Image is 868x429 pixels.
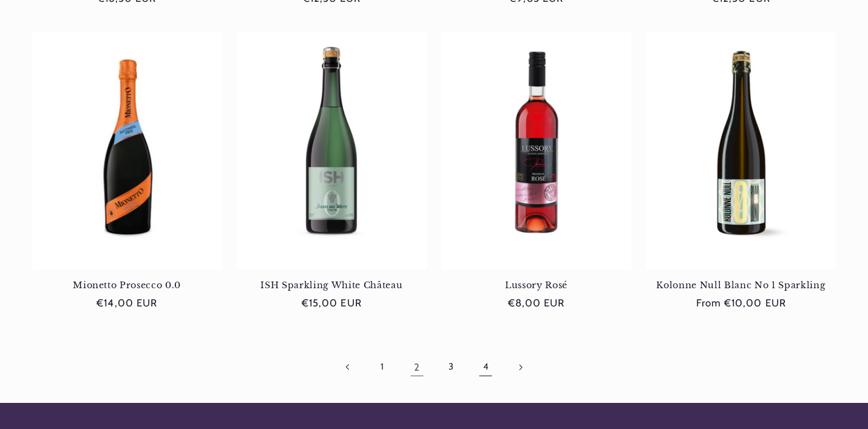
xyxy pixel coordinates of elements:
a: Page 3 [437,353,465,381]
a: Next page [506,353,534,381]
a: Kolonne Null Blanc No 1 Sparkling [646,280,836,291]
a: Previous page [334,353,362,381]
a: Lussory Rosé [441,280,631,291]
a: Page 2 [403,353,431,381]
nav: Pagination [32,353,836,381]
a: Page 4 [472,353,500,381]
a: Mionetto Prosecco 0.0 [32,280,222,291]
a: Page 1 [368,353,396,381]
a: ISH Sparkling White Château [237,280,427,291]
